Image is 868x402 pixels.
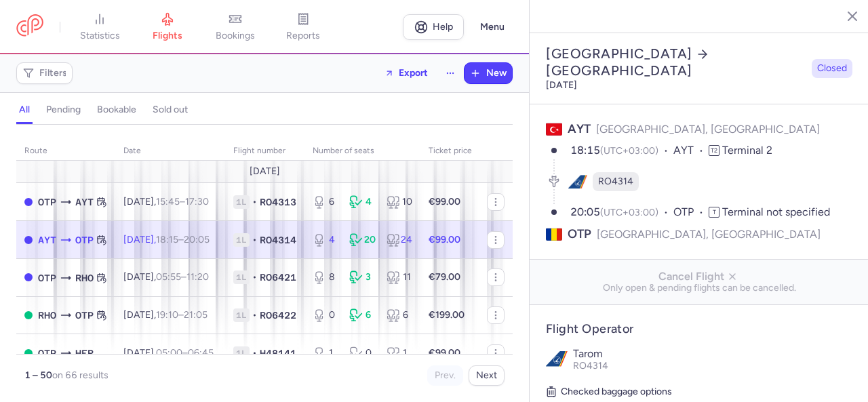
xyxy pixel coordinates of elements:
[201,12,269,42] a: bookings
[156,271,209,283] span: –
[184,234,210,245] time: 20:05
[156,347,182,359] time: 05:00
[387,346,412,360] div: 1
[38,346,56,361] span: OTP
[38,195,56,209] span: OTP
[573,360,608,371] span: RO4314
[16,14,43,39] a: CitizenPlane red outlined logo
[465,63,512,83] button: New
[80,30,120,42] span: statistics
[156,309,178,321] time: 19:10
[156,196,209,207] span: –
[252,270,257,284] span: •
[75,346,94,361] span: HER
[156,234,178,245] time: 18:15
[387,270,412,284] div: 11
[313,233,338,247] div: 4
[75,233,94,247] span: OTP
[250,166,280,177] span: [DATE]
[568,172,587,191] figure: RO airline logo
[349,233,375,247] div: 20
[598,175,633,188] span: RO4314
[123,234,210,245] span: [DATE],
[66,12,134,42] a: statistics
[38,233,56,247] span: AYT
[153,104,188,116] h4: sold out
[184,309,208,321] time: 21:05
[123,347,214,359] span: [DATE],
[429,234,460,245] strong: €99.00
[313,270,338,284] div: 8
[427,365,463,386] button: Prev.
[433,22,453,32] span: Help
[722,144,772,157] span: Terminal 2
[252,195,257,209] span: •
[188,347,214,359] time: 06:45
[225,141,304,161] th: Flight number
[429,196,460,207] strong: €99.00
[387,308,412,322] div: 6
[38,308,56,323] span: RHO
[540,283,858,294] span: Only open & pending flights can be cancelled.
[568,226,591,243] span: OTP
[313,346,338,360] div: 1
[252,308,257,322] span: •
[134,12,201,42] a: flights
[313,308,338,322] div: 0
[600,207,658,218] span: (UTC+03:00)
[97,104,136,116] h4: bookable
[546,384,852,400] h5: Checked baggage options
[185,196,209,207] time: 17:30
[600,145,658,157] span: (UTC+03:00)
[233,270,250,284] span: 1L
[75,270,94,285] span: RHO
[570,144,600,157] time: 18:15
[39,68,67,79] span: Filters
[429,347,460,359] strong: €99.00
[673,143,709,159] span: AYT
[349,270,375,284] div: 3
[722,205,830,218] span: Terminal not specified
[546,348,568,369] img: Tarom logo
[153,30,182,42] span: flights
[313,195,338,209] div: 6
[17,63,72,83] button: Filters
[817,62,847,75] span: Closed
[596,123,820,136] span: [GEOGRAPHIC_DATA], [GEOGRAPHIC_DATA]
[260,346,296,360] span: H48141
[376,62,437,84] button: Export
[260,270,296,284] span: RO6421
[156,309,208,321] span: –
[75,308,94,323] span: OTP
[156,347,214,359] span: –
[286,30,320,42] span: reports
[186,271,209,283] time: 11:20
[709,145,719,156] span: T2
[156,234,210,245] span: –
[597,226,821,243] span: [GEOGRAPHIC_DATA], [GEOGRAPHIC_DATA]
[156,196,180,207] time: 15:45
[709,207,719,218] span: T
[568,121,591,136] span: AYT
[349,308,375,322] div: 6
[19,104,30,116] h4: all
[233,308,250,322] span: 1L
[486,68,507,79] span: New
[573,348,852,360] p: Tarom
[429,309,465,321] strong: €199.00
[269,12,337,42] a: reports
[123,196,209,207] span: [DATE],
[216,30,255,42] span: bookings
[115,141,225,161] th: date
[260,195,296,209] span: RO4313
[403,14,464,40] a: Help
[260,308,296,322] span: RO6422
[349,195,375,209] div: 4
[52,369,108,381] span: on 66 results
[420,141,480,161] th: Ticket price
[24,369,52,381] strong: 1 – 50
[252,346,257,360] span: •
[233,233,250,247] span: 1L
[46,104,81,116] h4: pending
[304,141,420,161] th: number of seats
